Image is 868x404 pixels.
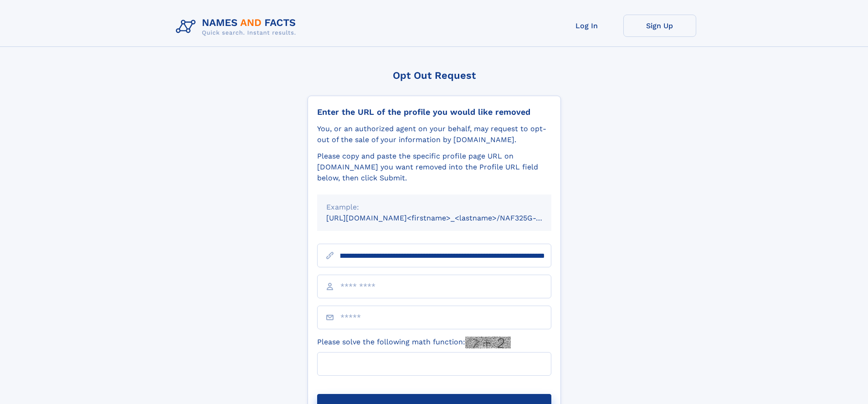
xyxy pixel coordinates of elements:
[172,15,303,39] img: Logo Names and Facts
[317,337,511,348] label: Please solve the following math function:
[317,151,551,184] div: Please copy and paste the specific profile page URL on [DOMAIN_NAME] you want removed into the Pr...
[308,70,561,81] div: Opt Out Request
[623,15,696,37] a: Sign Up
[550,15,623,37] a: Log In
[326,202,542,213] div: Example:
[326,214,569,222] small: [URL][DOMAIN_NAME]<firstname>_<lastname>/NAF325G-xxxxxxxx
[317,107,551,117] div: Enter the URL of the profile you would like removed
[317,123,551,145] div: You, or an authorized agent on your behalf, may request to opt-out of the sale of your informatio...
